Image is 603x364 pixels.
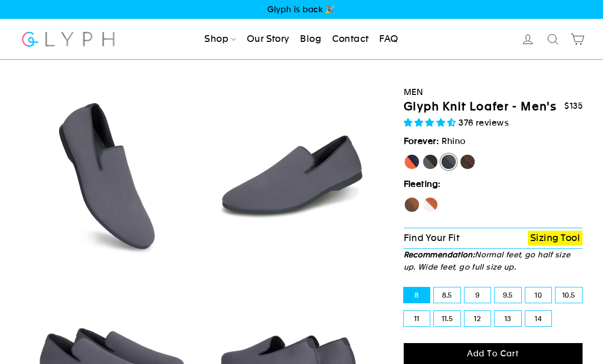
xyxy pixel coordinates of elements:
[205,90,376,260] img: Rhino
[528,231,583,246] a: Sizing Tool
[495,311,521,326] label: 13
[375,28,402,51] a: FAQ
[555,287,582,303] label: 10.5
[525,287,552,303] label: 10
[20,26,116,53] img: Glyph
[404,179,441,189] strong: Fleeting:
[422,197,438,213] label: Fox
[442,136,466,146] span: Rhino
[404,249,583,273] p: Normal feet, go half size up. Wide feet, go full size up.
[404,311,430,326] label: 11
[200,28,240,51] a: Shop
[404,287,430,303] label: 8
[404,136,439,146] strong: Forever:
[458,117,509,128] span: 376 reviews
[459,154,476,170] label: Mustang
[404,232,460,243] span: Find Your Fit
[296,28,326,51] a: Blog
[404,197,420,213] label: Hawk
[404,85,583,99] div: Men
[467,349,519,358] span: Add to cart
[422,154,438,170] label: Panther
[495,287,521,303] label: 9.5
[328,28,373,51] a: Contact
[525,311,552,326] label: 14
[564,101,583,111] span: $135
[465,311,491,326] label: 12
[404,100,557,114] h1: Glyph Knit Loafer - Men's
[404,250,475,259] strong: Recommendation:
[434,287,460,303] label: 8.5
[434,311,460,326] label: 11.5
[404,154,420,170] label: [PERSON_NAME]
[200,28,402,51] ul: Primary
[465,287,491,303] label: 9
[243,28,294,51] a: Our Story
[440,154,457,170] label: Rhino
[25,90,196,260] img: Rhino
[404,117,459,128] span: 4.73 stars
